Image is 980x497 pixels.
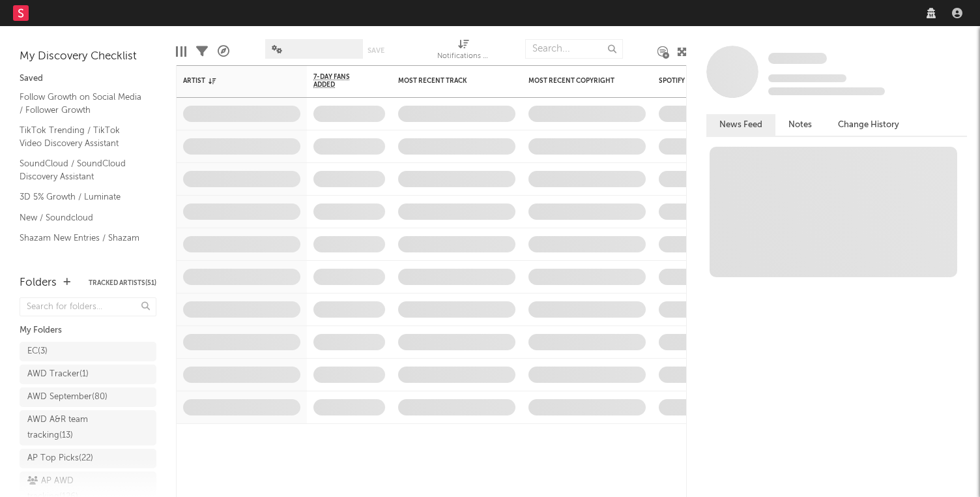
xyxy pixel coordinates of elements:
div: A&R Pipeline [218,33,229,70]
a: AP Top Picks(22) [20,449,156,468]
button: Tracked Artists(51) [89,280,156,286]
div: Edit Columns [176,33,186,70]
div: AWD Tracker ( 1 ) [27,367,89,382]
a: SoundCloud / SoundCloud Discovery Assistant [20,157,143,183]
div: Filters [196,33,208,70]
div: Most Recent Track [398,77,496,85]
div: AP Top Picks ( 22 ) [27,451,93,466]
div: My Discovery Checklist [20,49,156,65]
div: Artist [183,77,281,85]
span: 0 fans last week [768,87,885,95]
a: Top 50/100 Viral / Spotify/Apple Discovery Assistant [20,252,143,292]
button: Change History [825,114,912,136]
a: TikTok Trending / TikTok Video Discovery Assistant [20,123,143,150]
div: EC ( 3 ) [27,344,48,359]
button: News Feed [706,114,775,136]
input: Search for folders... [20,297,156,316]
a: AWD Tracker(1) [20,365,156,384]
div: Notifications (Artist) [437,33,489,70]
span: Some Artist [768,53,827,64]
div: Notifications (Artist) [437,49,489,65]
a: New / Soundcloud [20,211,143,225]
span: Tracking Since: [DATE] [768,74,846,82]
a: AWD September(80) [20,387,156,407]
a: 3D 5% Growth / Luminate [20,190,143,204]
div: Spotify Monthly Listeners [659,77,757,85]
div: Most Recent Copyright [528,77,626,85]
div: AWD September ( 80 ) [27,389,108,405]
a: Follow Growth on Social Media / Follower Growth [20,90,143,117]
input: Search... [525,39,623,59]
span: 7-Day Fans Added [313,73,366,89]
a: EC(3) [20,342,156,361]
a: Some Artist [768,52,827,65]
a: Shazam New Entries / Shazam [20,231,143,245]
div: My Folders [20,323,156,339]
div: Folders [20,275,57,291]
button: Save [367,47,384,54]
button: Notes [775,114,825,136]
a: AWD A&R team tracking(13) [20,410,156,445]
div: Saved [20,71,156,87]
div: AWD A&R team tracking ( 13 ) [27,412,119,444]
